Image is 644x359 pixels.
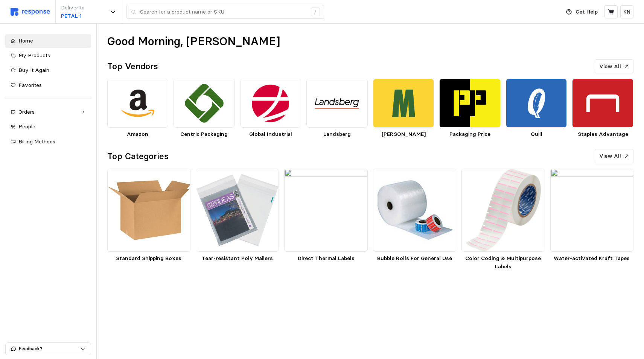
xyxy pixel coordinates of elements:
button: View All [595,149,633,163]
a: My Products [5,49,91,62]
input: Search for a product name or SKU [140,5,307,19]
h1: Good Morning, [PERSON_NAME] [107,34,280,49]
button: View All [595,59,633,74]
div: Orders [18,108,78,116]
h2: Top Categories [107,151,169,162]
img: l_LIND100002060_LIND100002080_LIND100003166_11-15.jpg [373,169,456,252]
img: L_302020.jpg [107,169,190,252]
p: Bubble Rolls For General Use [373,254,456,263]
p: Water-activated Kraft Tapes [550,254,633,263]
h2: Top Vendors [107,61,158,72]
p: PETAL 1 [61,12,85,20]
img: svg%3e [11,8,50,16]
p: Direct Thermal Labels [284,254,367,263]
img: 1fd4c12a-3439-4c08-96e1-85a7cf36c540.png [439,79,501,128]
p: Standard Shipping Boxes [107,254,190,263]
span: Home [18,37,33,44]
button: Feedback? [6,343,91,355]
p: Tear-resistant Poly Mailers [196,254,279,263]
p: Color Coding & Multipurpose Labels [461,254,545,271]
img: d7805571-9dbc-467d-9567-a24a98a66352.png [107,79,169,128]
p: View All [599,152,621,160]
span: My Products [18,52,50,59]
p: Staples Advantage [572,130,633,138]
button: Get Help [562,5,602,19]
img: s0950253_sc7 [196,169,279,252]
p: Amazon [107,130,169,138]
a: Buy It Again [5,64,91,77]
span: Billing Methods [18,138,55,145]
p: Feedback? [19,345,80,352]
p: Deliver to [61,4,85,12]
img: 28d3e18e-6544-46cd-9dd4-0f3bdfdd001e.png [373,79,434,128]
p: Landsberg [306,130,368,138]
p: Centric Packaging [174,130,235,138]
div: / [311,8,320,17]
img: 7d13bdb8-9cc8-4315-963f-af194109c12d.png [306,79,368,128]
img: b57ebca9-4645-4b82-9362-c975cc40820f.png [174,79,235,128]
a: People [5,120,91,134]
p: Packaging Price [439,130,501,138]
span: People [18,123,35,130]
img: 63258c51-adb8-4b2a-9b0d-7eba9747dc41.png [572,79,633,128]
a: Orders [5,105,91,119]
a: Favorites [5,79,91,92]
p: Quill [506,130,567,138]
img: THT-152-494-PK.webp [461,169,545,252]
span: Favorites [18,82,42,88]
a: Home [5,34,91,48]
p: KN [623,8,630,16]
p: Global Industrial [240,130,301,138]
p: [PERSON_NAME] [373,130,434,138]
img: 60DY22_AS01 [284,169,367,252]
img: 23M285_GC01 [550,169,633,252]
img: bfee157a-10f7-4112-a573-b61f8e2e3b38.png [506,79,567,128]
img: 771c76c0-1592-4d67-9e09-d6ea890d945b.png [240,79,301,128]
p: Get Help [575,8,598,16]
button: KN [620,5,633,18]
p: View All [599,62,621,71]
span: Buy It Again [18,67,49,73]
a: Billing Methods [5,135,91,149]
